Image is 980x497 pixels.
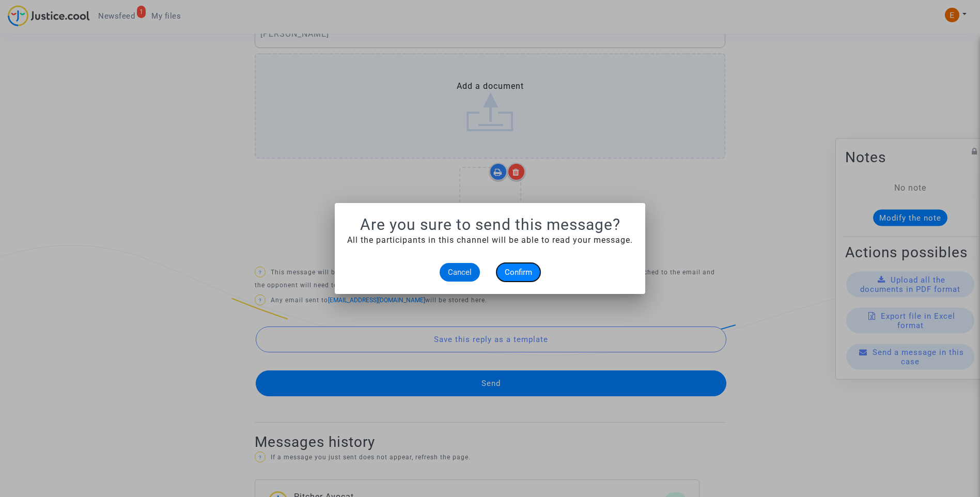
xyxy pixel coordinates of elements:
[347,215,633,234] h1: Are you sure to send this message?
[505,268,532,277] span: Confirm
[448,268,472,277] span: Cancel
[440,263,480,282] button: Cancel
[496,263,540,282] button: Confirm
[347,235,633,245] span: All the participants in this channel will be able to read your message.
